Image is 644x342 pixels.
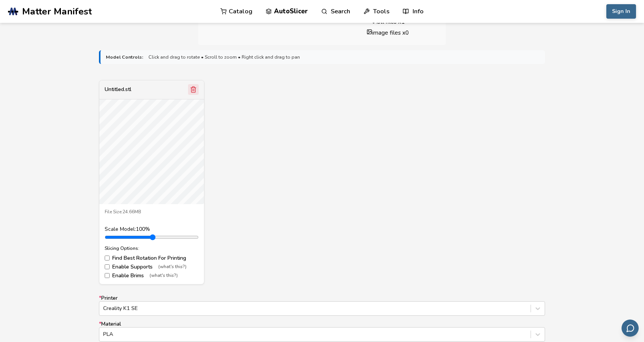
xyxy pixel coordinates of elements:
[150,273,178,278] span: (what's this?)
[105,246,199,251] div: Slicing Options:
[105,273,199,279] label: Enable Brims
[105,264,110,269] input: Enable Supports(what's this?)
[148,54,300,60] span: Click and drag to rotate • Scroll to zoom • Right click and drag to pan
[105,86,131,93] div: Untitled.stl
[105,264,199,270] label: Enable Supports
[335,29,440,37] li: image files x 0
[105,256,110,260] input: Find Best Rotation For Printing
[105,255,199,261] label: Find Best Rotation For Printing
[105,209,199,215] div: File Size: 24.66MB
[622,320,639,337] button: Send feedback via email
[99,321,545,342] label: Material
[22,6,92,17] span: Matter Manifest
[158,264,187,270] span: (what's this?)
[106,54,143,60] strong: Model Controls:
[105,226,199,232] div: Scale Model: 100 %
[105,273,110,278] input: Enable Brims(what's this?)
[606,4,636,19] button: Sign In
[99,295,545,316] label: Printer
[188,84,199,95] button: Remove model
